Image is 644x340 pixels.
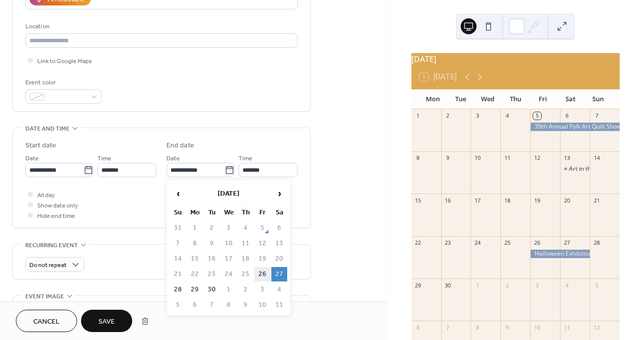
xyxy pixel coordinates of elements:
[444,239,452,247] div: 23
[221,298,237,312] td: 8
[221,282,237,297] td: 1
[221,252,237,266] td: 17
[238,205,253,220] th: Th
[533,112,541,120] div: 5
[25,77,100,88] div: Event color
[166,140,194,151] div: End date
[272,184,287,204] span: ›
[593,197,600,204] div: 21
[254,221,270,235] td: 5
[560,165,590,173] div: Art in the Barns Celebration
[584,89,612,109] div: Sun
[414,324,422,331] div: 6
[503,112,511,120] div: 4
[563,324,570,331] div: 11
[238,236,253,251] td: 11
[557,89,584,109] div: Sat
[530,123,620,131] div: 39th Annual Folk Art Quilt Show
[503,281,511,289] div: 2
[37,190,55,201] span: All day
[187,221,203,235] td: 1
[204,282,220,297] td: 30
[29,260,67,271] span: Do not repeat
[593,281,600,289] div: 5
[414,281,422,289] div: 29
[254,282,270,297] td: 3
[221,221,237,235] td: 3
[170,282,186,297] td: 28
[563,154,570,162] div: 13
[238,282,253,297] td: 2
[25,21,296,32] div: Location
[474,281,481,289] div: 1
[204,267,220,281] td: 23
[533,281,541,289] div: 3
[444,154,452,162] div: 9
[98,317,115,327] span: Save
[170,184,185,204] span: ‹
[503,324,511,331] div: 9
[238,252,253,266] td: 18
[563,281,570,289] div: 4
[563,239,570,247] div: 27
[474,197,481,204] div: 17
[221,267,237,281] td: 24
[447,89,474,109] div: Tue
[170,267,186,281] td: 21
[254,267,270,281] td: 26
[474,154,481,162] div: 10
[81,310,132,332] button: Save
[254,236,270,251] td: 12
[533,154,541,162] div: 12
[187,252,203,266] td: 15
[37,56,92,67] span: Link to Google Maps
[16,310,77,332] button: Cancel
[593,112,600,120] div: 7
[204,205,220,220] th: Tu
[254,298,270,312] td: 10
[187,236,203,251] td: 8
[444,281,452,289] div: 30
[221,205,237,220] th: We
[25,291,64,302] span: Event image
[414,112,422,120] div: 1
[238,298,253,312] td: 9
[238,267,253,281] td: 25
[238,221,253,235] td: 4
[593,154,600,162] div: 14
[25,140,56,151] div: Start date
[503,154,511,162] div: 11
[271,221,287,235] td: 6
[474,324,481,331] div: 8
[33,317,60,327] span: Cancel
[502,89,529,109] div: Thu
[204,221,220,235] td: 2
[414,154,422,162] div: 8
[187,282,203,297] td: 29
[411,53,620,65] div: [DATE]
[239,153,252,164] span: Time
[533,239,541,247] div: 26
[271,236,287,251] td: 13
[271,252,287,266] td: 20
[593,239,600,247] div: 28
[530,250,590,258] div: Halloween Exhibition Opening Party
[254,205,270,220] th: Fr
[474,239,481,247] div: 24
[593,324,600,331] div: 12
[25,124,70,134] span: Date and time
[37,201,78,211] span: Show date only
[187,183,270,204] th: [DATE]
[97,153,111,164] span: Time
[221,236,237,251] td: 10
[563,197,570,204] div: 20
[533,197,541,204] div: 19
[254,252,270,266] td: 19
[503,239,511,247] div: 25
[444,324,452,331] div: 7
[187,298,203,312] td: 6
[166,153,180,164] span: Date
[474,89,501,109] div: Wed
[170,252,186,266] td: 14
